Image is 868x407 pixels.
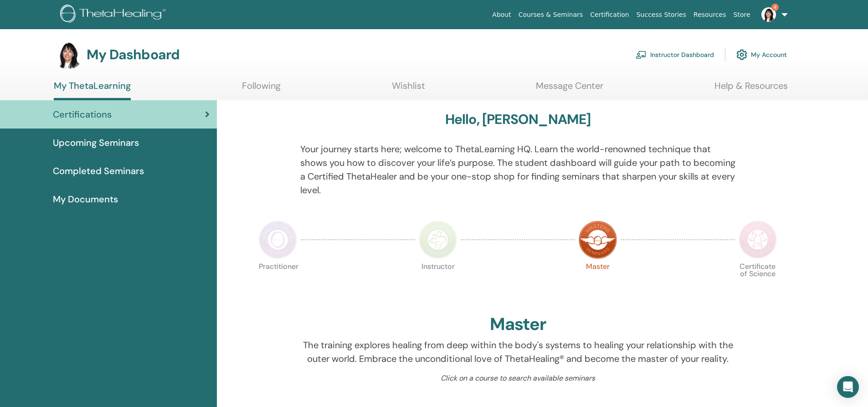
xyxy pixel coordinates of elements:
p: The training explores healing from deep within the body's systems to healing your relationship wi... [300,338,735,366]
img: default.jpg [54,40,83,69]
span: My Documents [53,192,118,206]
img: Certificate of Science [739,221,777,259]
p: Practitioner [259,263,297,301]
p: Certificate of Science [739,263,777,301]
p: Master [579,263,617,301]
a: My Account [736,45,787,65]
p: Click on a course to search available seminars [300,373,735,384]
a: Courses & Seminars [515,6,587,23]
img: cog.svg [736,47,747,62]
p: Instructor [419,263,457,301]
a: Certification [586,6,632,23]
a: About [488,6,514,23]
img: Master [579,221,617,259]
h3: Hello, [PERSON_NAME] [445,111,591,128]
span: Upcoming Seminars [53,136,139,149]
img: logo.png [60,5,169,25]
a: Resources [690,6,730,23]
h2: Master [490,314,546,335]
a: Success Stories [633,6,690,23]
a: My ThetaLearning [54,80,131,100]
a: Help & Resources [714,80,788,98]
a: Message Center [536,80,603,98]
img: default.jpg [761,7,776,22]
h3: My Dashboard [87,46,180,63]
span: 4 [771,4,779,11]
a: Wishlist [392,80,425,98]
a: Store [730,6,754,23]
p: Your journey starts here; welcome to ThetaLearning HQ. Learn the world-renowned technique that sh... [300,142,735,197]
img: Instructor [419,221,457,259]
img: Practitioner [259,221,297,259]
a: Following [242,80,281,98]
a: Instructor Dashboard [636,45,714,65]
img: chalkboard-teacher.svg [636,51,647,59]
span: Completed Seminars [53,164,144,178]
span: Certifications [53,108,112,121]
div: Open Intercom Messenger [837,376,859,398]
